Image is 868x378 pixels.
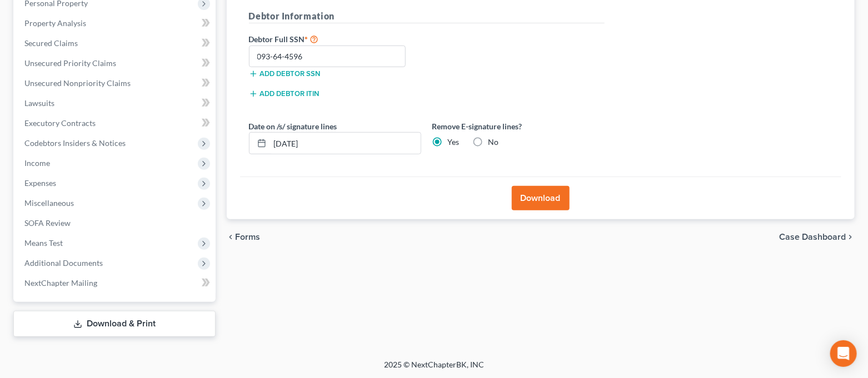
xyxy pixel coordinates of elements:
label: No [488,137,499,148]
span: Executory Contracts [24,118,96,128]
span: Unsecured Nonpriority Claims [24,78,131,88]
span: Forms [236,233,261,241]
span: Codebtors Insiders & Notices [24,138,126,148]
button: Add debtor ITIN [249,89,320,98]
a: Property Analysis [16,13,216,33]
h5: Debtor Information [249,9,605,23]
a: Executory Contracts [16,113,216,133]
div: Open Intercom Messenger [830,340,857,367]
span: SOFA Review [24,218,71,228]
span: Case Dashboard [779,233,846,241]
input: MM/DD/YYYY [270,133,421,154]
button: Download [512,186,570,210]
span: Additional Documents [24,258,103,268]
a: Lawsuits [16,93,216,113]
i: chevron_left [227,233,236,241]
span: Income [24,158,50,168]
button: chevron_left Forms [227,233,276,241]
label: Debtor Full SSN [243,32,427,46]
span: Secured Claims [24,38,78,48]
span: Unsecured Priority Claims [24,58,116,68]
a: SOFA Review [16,213,216,233]
a: NextChapter Mailing [16,273,216,293]
i: chevron_right [846,233,855,241]
span: Lawsuits [24,98,54,108]
button: Add debtor SSN [249,69,321,78]
input: XXX-XX-XXXX [249,46,406,68]
span: Expenses [24,178,56,188]
span: Property Analysis [24,18,86,28]
span: Miscellaneous [24,198,74,208]
label: Remove E-signature lines? [432,120,605,132]
label: Yes [448,137,460,148]
label: Date on /s/ signature lines [249,120,337,132]
a: Unsecured Nonpriority Claims [16,73,216,93]
a: Unsecured Priority Claims [16,53,216,73]
span: NextChapter Mailing [24,278,97,288]
a: Case Dashboard chevron_right [779,233,855,241]
span: Means Test [24,238,63,248]
a: Secured Claims [16,33,216,53]
a: Download & Print [13,311,216,337]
